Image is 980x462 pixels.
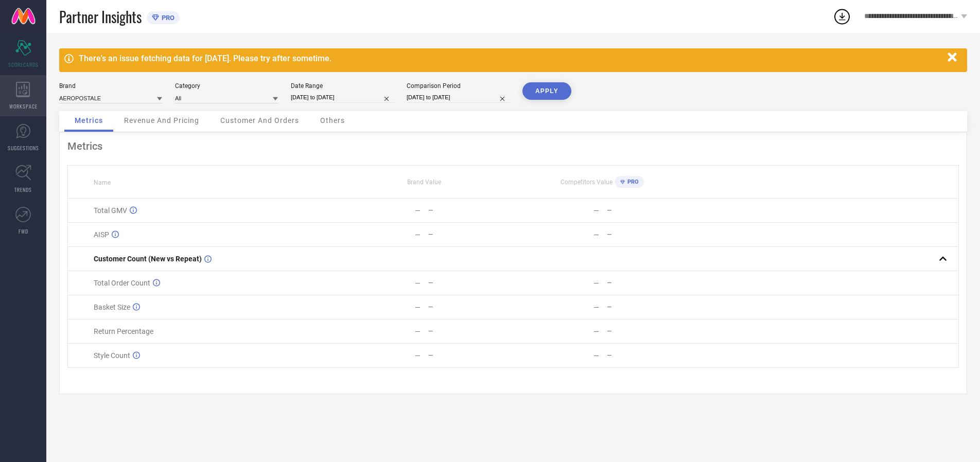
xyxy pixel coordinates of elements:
span: Customer And Orders [220,116,299,125]
span: Revenue And Pricing [124,116,199,125]
div: — [415,327,421,335]
span: Metrics [75,116,103,125]
div: — [607,207,691,214]
span: Return Percentage [94,327,153,335]
div: — [607,352,691,359]
div: — [415,303,421,311]
div: — [428,304,513,311]
div: There's an issue fetching data for [DATE]. Please try after sometime. [79,54,942,63]
div: — [593,303,599,311]
span: Basket Size [94,303,130,311]
div: — [428,207,513,214]
div: — [428,352,513,359]
span: PRO [159,14,174,22]
span: Total GMV [94,206,127,215]
button: APPLY [522,82,571,100]
div: — [428,328,513,335]
span: Customer Count (New vs Repeat) [94,255,202,263]
div: — [593,327,599,335]
div: Metrics [67,140,959,152]
span: Brand Value [407,179,441,186]
div: — [593,279,599,287]
div: — [428,231,513,238]
div: — [607,304,691,311]
div: — [415,230,421,239]
div: — [607,328,691,335]
div: Comparison Period [407,82,510,90]
div: — [607,231,691,238]
input: Select date range [291,92,394,103]
span: SUGGESTIONS [8,144,39,152]
div: — [415,206,421,215]
div: — [415,279,421,287]
span: PRO [625,179,639,185]
span: Competitors Value [561,179,612,186]
div: Category [175,82,278,90]
span: SCORECARDS [8,61,39,68]
span: Total Order Count [94,279,150,287]
div: Brand [59,82,162,90]
span: Partner Insights [59,6,142,27]
div: — [428,279,513,287]
span: WORKSPACE [9,102,38,110]
span: TRENDS [14,186,32,193]
span: FWD [19,227,28,235]
div: Open download list [833,7,851,26]
div: — [607,279,691,287]
div: Date Range [291,82,394,90]
span: Name [94,179,111,186]
div: — [593,230,599,239]
div: — [593,351,599,360]
span: Others [320,116,345,125]
input: Select comparison period [407,92,510,103]
div: — [415,351,421,360]
span: Style Count [94,351,130,360]
div: — [593,206,599,215]
span: AISP [94,230,109,239]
